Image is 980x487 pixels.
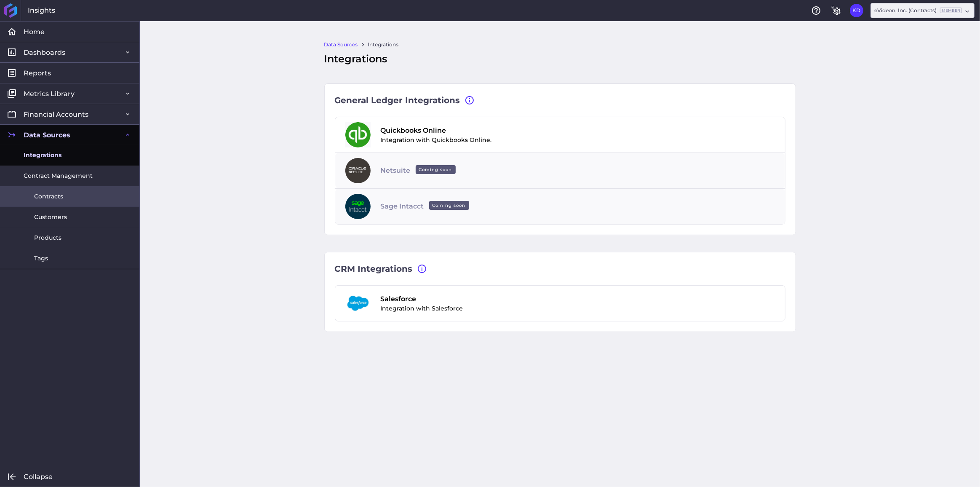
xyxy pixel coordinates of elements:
[24,110,88,119] span: Financial Accounts
[809,4,823,17] button: Help
[24,151,61,160] span: Integrations
[381,201,473,211] span: Sage Intacct
[24,472,53,481] span: Collapse
[24,131,70,139] span: Data Sources
[24,171,93,180] span: Contract Management
[335,94,785,107] div: General Ledger Integrations
[34,192,63,201] span: Contracts
[34,233,61,242] span: Products
[335,262,785,275] div: CRM Integrations
[381,294,463,313] div: Integration with Salesforce
[381,126,492,136] span: Quickbooks Online
[24,27,45,36] span: Home
[874,7,962,14] div: eVideon, Inc. (Contracts)
[324,51,796,67] div: Integrations
[429,201,469,210] ins: Coming soon
[24,89,75,98] span: Metrics Library
[324,41,358,48] a: Data Sources
[416,165,456,174] ins: Coming soon
[850,4,863,17] button: User Menu
[381,166,459,176] span: Netsuite
[381,126,492,144] div: Integration with Quickbooks Online.
[34,254,48,263] span: Tags
[24,69,51,78] span: Reports
[871,3,975,18] div: Dropdown select
[34,213,67,222] span: Customers
[24,48,65,57] span: Dashboards
[368,41,399,48] a: Integrations
[940,8,962,13] ins: Member
[381,294,463,304] span: Salesforce
[830,4,843,17] button: General Settings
